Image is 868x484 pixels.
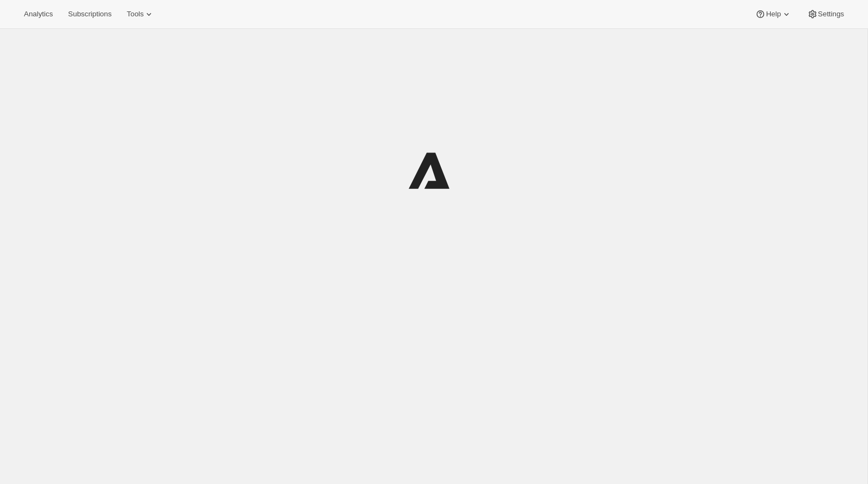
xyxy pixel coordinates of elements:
span: Settings [818,10,844,19]
button: Settings [801,7,851,22]
button: Tools [120,7,161,22]
button: Help [748,7,798,22]
button: Subscriptions [61,7,118,22]
button: Analytics [17,7,59,22]
span: Tools [127,10,143,19]
span: Subscriptions [68,10,111,19]
span: Help [766,10,780,19]
span: Analytics [24,10,53,19]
